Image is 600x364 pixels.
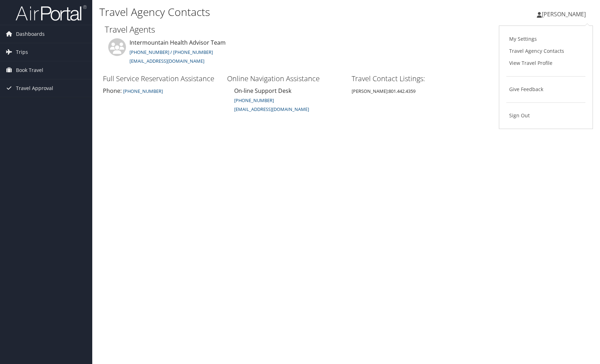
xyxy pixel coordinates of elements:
[542,10,586,18] span: [PERSON_NAME]
[16,43,28,61] span: Trips
[506,83,585,95] a: Give Feedback
[352,74,469,84] h3: Travel Contact Listings:
[506,110,585,122] a: Sign Out
[16,61,43,79] span: Book Travel
[234,105,309,113] a: [EMAIL_ADDRESS][DOMAIN_NAME]
[16,79,53,97] span: Travel Approval
[506,45,585,57] a: Travel Agency Contacts
[122,87,163,95] a: [PHONE_NUMBER]
[234,97,274,103] a: [PHONE_NUMBER]
[16,5,87,21] img: airportal-logo.png
[130,49,213,55] a: [PHONE_NUMBER] / [PHONE_NUMBER]
[130,58,204,64] a: [EMAIL_ADDRESS][DOMAIN_NAME]
[103,74,220,84] h3: Full Service Reservation Assistance
[103,86,220,95] div: Phone:
[506,33,585,45] a: My Settings
[389,88,415,94] span: 801.442.4359
[537,4,593,25] a: [PERSON_NAME]
[227,74,344,84] h3: Online Navigation Assistance
[99,5,428,19] h1: Travel Agency Contacts
[234,87,291,95] span: On-line Support Desk
[130,39,226,46] span: Intermountain Health Advisor Team
[105,23,588,35] h2: Travel Agents
[506,57,585,69] a: View Travel Profile
[16,25,45,43] span: Dashboards
[352,88,415,94] small: [PERSON_NAME]:
[234,106,309,112] small: [EMAIL_ADDRESS][DOMAIN_NAME]
[123,88,163,94] small: [PHONE_NUMBER]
